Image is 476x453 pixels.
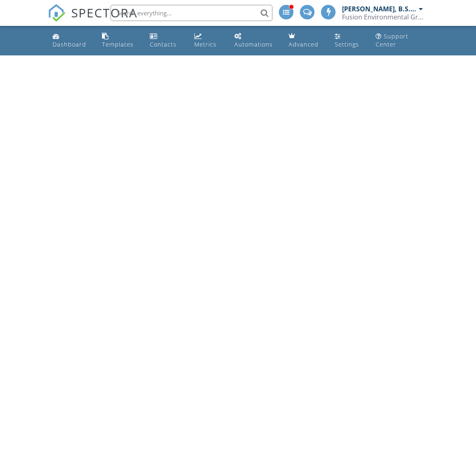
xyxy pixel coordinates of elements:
a: Templates [99,29,140,52]
a: Contacts [147,29,184,52]
a: Automations (Advanced) [231,29,279,52]
img: The Best Home Inspection Software - Spectora [48,4,66,22]
div: [PERSON_NAME], B.S., CIAQM [342,5,417,13]
div: Settings [335,40,359,48]
div: Automations [234,40,273,48]
a: Advanced [285,29,325,52]
a: Settings [331,29,366,52]
span: SPECTORA [71,4,138,21]
a: SPECTORA [48,11,138,28]
a: Dashboard [49,29,93,52]
a: Metrics [191,29,225,52]
div: Advanced [289,40,319,48]
a: Support Center [372,29,427,52]
div: Contacts [150,40,176,48]
div: Dashboard [53,40,86,48]
input: Search everything... [110,5,272,21]
div: Support Center [376,32,408,48]
div: Templates [102,40,134,48]
div: Fusion Environmental Group LLC [342,13,423,21]
div: Metrics [194,40,217,48]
